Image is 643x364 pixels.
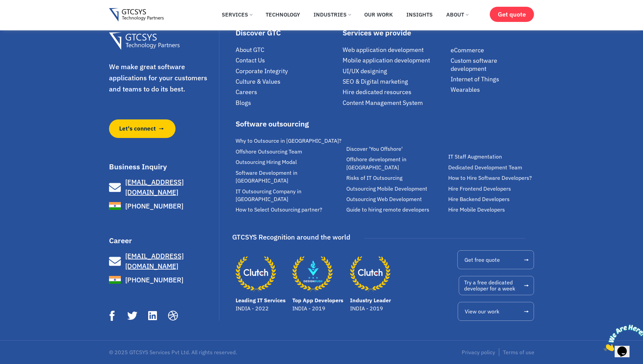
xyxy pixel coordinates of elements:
a: [PHONE_NUMBER] [109,200,218,212]
div: GTCSYS Recognition around the world [232,231,350,244]
span: Let's connect [119,124,156,133]
span: [PHONE_NUMBER] [124,201,183,211]
a: Outsourcing Hiring Modal [236,158,343,166]
span: eCommerce [451,46,484,54]
a: Hire Frontend Developers [448,185,538,193]
iframe: chat widget [601,322,643,354]
a: Top App Developers [292,297,343,304]
a: Get free quote [457,250,534,269]
a: Services [217,7,257,22]
a: Top App Developers [292,254,333,294]
span: Web application development [343,46,424,54]
span: How to Hire Software Developers? [448,174,532,182]
a: Privacy policy [462,348,495,356]
span: [PHONE_NUMBER] [124,275,183,285]
a: Dedicated Development Team [448,164,538,171]
a: Leading IT Services [236,254,276,294]
div: Discover GTC [236,29,339,36]
a: UI/UX designing [343,67,447,75]
span: Outsourcing Web Development [346,195,422,203]
a: Leading IT Services [236,297,286,304]
a: Outsourcing Mobile Development [346,185,445,193]
a: Hire Mobile Developers [448,206,538,214]
span: IT Staff Augmentation [448,153,502,161]
img: Chat attention grabber [3,3,45,29]
p: © 2025 GTCSYS Services Pvt Ltd. All rights reserved. [109,349,318,355]
a: Industries [309,7,356,22]
a: Corporate Integrity [236,67,339,75]
a: Insights [401,7,438,22]
a: Content Management System [343,99,447,107]
span: About GTC [236,46,264,54]
span: Blogs [236,99,251,107]
a: Culture & Values [236,78,339,85]
a: Wearables [451,86,534,93]
span: View our work [465,309,499,314]
span: Hire Mobile Developers [448,206,505,214]
span: [EMAIL_ADDRESS][DOMAIN_NAME] [125,251,184,271]
span: Get free quote [464,257,500,262]
a: View our work [458,302,534,321]
span: Hire dedicated resources [343,88,411,96]
a: Risks of IT Outsourcing [346,174,445,182]
a: How to Hire Software Developers? [448,174,538,182]
span: SEO & Digital marketing [343,78,408,85]
p: We make great software applications for your customers and teams to do its best. [109,61,218,94]
span: Internet of Things [451,75,499,83]
a: Guide to hiring remote developers [346,206,445,214]
span: Try a free dedicated developer for a week [464,280,515,291]
a: Offshore development in [GEOGRAPHIC_DATA] [346,156,445,171]
span: Guide to hiring remote developers [346,206,429,214]
a: Blogs [236,99,339,107]
span: Contact Us [236,56,265,64]
a: Software Development in [GEOGRAPHIC_DATA] [236,169,343,185]
a: Internet of Things [451,75,534,83]
p: INDIA - 2019 [292,304,343,312]
span: Content Management System [343,99,423,107]
a: Contact Us [236,56,339,64]
a: IT Staff Augmentation [448,153,538,161]
a: Industry Leader [350,297,391,304]
a: Custom software development [451,57,534,73]
p: INDIA - 2022 [236,304,286,312]
span: Wearables [451,86,480,93]
span: Risks of IT Outsourcing [346,174,402,182]
img: Gtcsys logo [109,8,164,22]
span: [EMAIL_ADDRESS][DOMAIN_NAME] [125,177,184,197]
a: Get quote [490,7,534,22]
a: Discover 'You Offshore' [346,145,445,153]
a: How to Select Outsourcing partner? [236,206,343,214]
span: Discover 'You Offshore' [346,145,403,153]
a: [EMAIL_ADDRESS][DOMAIN_NAME] [109,251,218,271]
span: Corporate Integrity [236,67,288,75]
a: Mobile application development [343,56,447,64]
div: Software outsourcing [236,120,343,128]
span: Dedicated Development Team [448,164,522,171]
a: eCommerce [451,46,534,54]
a: Terms of use [503,348,534,356]
a: [EMAIL_ADDRESS][DOMAIN_NAME] [109,177,218,197]
span: Get quote [498,11,526,18]
a: Hire dedicated resources [343,88,447,96]
span: Careers [236,88,257,96]
a: IT Outsourcing Company in [GEOGRAPHIC_DATA] [236,188,343,203]
a: Technology [261,7,305,22]
a: Offshore Outsourcing Team [236,148,343,156]
a: Industry Leader [350,254,391,294]
a: Web application development [343,46,447,54]
a: Let's connect [109,119,176,138]
span: Why to Outsource in [GEOGRAPHIC_DATA]? [236,137,342,145]
a: Hire Backend Developers [448,195,538,203]
span: Offshore Outsourcing Team [236,148,302,156]
a: About GTC [236,46,339,54]
span: Mobile application development [343,56,430,64]
span: Culture & Values [236,78,280,85]
span: Hire Backend Developers [448,195,510,203]
a: SEO & Digital marketing [343,78,447,85]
